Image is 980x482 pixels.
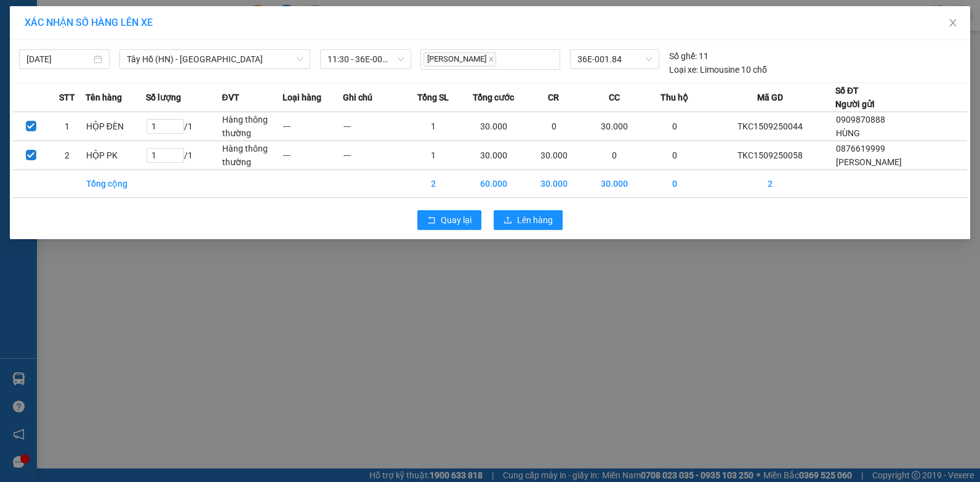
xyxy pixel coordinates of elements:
span: ĐVT [222,91,239,104]
span: Website [114,65,143,75]
td: --- [343,141,403,170]
td: TKC1509250044 [705,112,835,141]
td: 0 [645,141,705,170]
td: HỘP PK [86,141,146,170]
td: 0 [524,112,584,141]
span: Ghi chú [343,91,372,104]
span: Loại hàng [283,91,321,104]
span: close [948,18,958,28]
span: [PERSON_NAME] [424,52,496,67]
td: Hàng thông thường [222,112,282,141]
td: 30.000 [524,170,584,198]
span: rollback [427,216,436,226]
div: Limousine 10 chỗ [669,63,767,76]
td: / 1 [146,112,222,141]
span: Loại xe: [669,63,698,76]
td: 30.000 [464,141,524,170]
span: Số ghế: [669,49,697,63]
td: 2 [49,141,86,170]
td: TKC1509250058 [705,141,835,170]
td: --- [283,141,343,170]
div: 11 [669,49,709,63]
span: HÙNG [836,128,860,138]
img: logo [11,19,69,77]
span: down [296,55,303,63]
td: 60.000 [464,170,524,198]
td: 30.000 [584,112,645,141]
td: --- [283,112,343,141]
div: Số ĐT Người gửi [835,84,875,111]
span: 11:30 - 36E-001.84 [327,50,403,68]
td: 30.000 [584,170,645,198]
td: 2 [403,170,464,198]
span: Tên hàng [86,91,122,104]
td: --- [343,112,403,141]
span: Mã GD [757,91,783,104]
span: upload [504,216,512,226]
td: 2 [705,170,835,198]
button: Close [936,6,970,41]
input: 15/09/2025 [26,52,91,66]
span: Lên hàng [517,213,553,227]
td: Hàng thông thường [222,141,282,170]
td: 0 [584,141,645,170]
button: uploadLên hàng [494,210,563,230]
strong: Hotline : 0889 23 23 23 [129,52,209,61]
span: Số lượng [146,91,181,104]
span: close [488,56,494,62]
td: / 1 [146,141,222,170]
span: STT [59,91,75,104]
span: 36E-001.84 [577,50,653,68]
span: Tây Hồ (HN) - Thanh Hóa [127,50,303,68]
td: 30.000 [524,141,584,170]
button: rollbackQuay lại [417,210,481,230]
td: 0 [645,170,705,198]
td: 1 [49,112,86,141]
td: 1 [403,112,464,141]
strong: CÔNG TY TNHH VĨNH QUANG [86,21,253,34]
strong: PHIẾU GỬI HÀNG [119,36,219,49]
td: 1 [403,141,464,170]
span: Thu hộ [661,91,688,104]
td: 30.000 [464,112,524,141]
td: Tổng cộng [86,170,146,198]
span: XÁC NHẬN SỐ HÀNG LÊN XE [25,17,153,28]
span: Quay lại [441,213,472,227]
span: CC [609,91,620,104]
strong: : [DOMAIN_NAME] [114,63,223,75]
td: 0 [645,112,705,141]
span: 0876619999 [836,144,885,153]
span: 0909870888 [836,115,885,125]
span: [PERSON_NAME] [836,157,902,167]
td: HỘP ĐÈN [86,112,146,141]
span: Tổng cước [473,91,514,104]
span: Tổng SL [417,91,449,104]
span: CR [548,91,559,104]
